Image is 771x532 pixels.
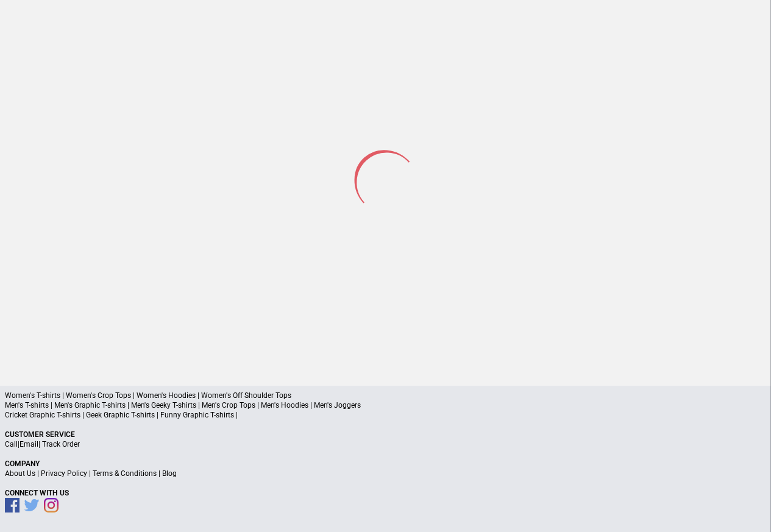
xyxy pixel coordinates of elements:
[5,430,766,439] p: Customer Service
[93,469,157,478] a: Terms & Conditions
[41,469,87,478] a: Privacy Policy
[20,440,38,449] a: Email
[5,459,766,469] p: Company
[42,440,80,449] a: Track Order
[5,488,766,498] p: Connect With Us
[5,440,18,449] a: Call
[5,391,766,400] p: Women's T-shirts | Women's Crop Tops | Women's Hoodies | Women's Off Shoulder Tops
[5,410,766,420] p: Cricket Graphic T-shirts | Geek Graphic T-shirts | Funny Graphic T-shirts |
[5,439,766,449] p: | |
[5,469,35,478] a: About Us
[5,469,766,478] p: | | |
[5,400,766,410] p: Men's T-shirts | Men's Graphic T-shirts | Men's Geeky T-shirts | Men's Crop Tops | Men's Hoodies ...
[162,469,177,478] a: Blog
